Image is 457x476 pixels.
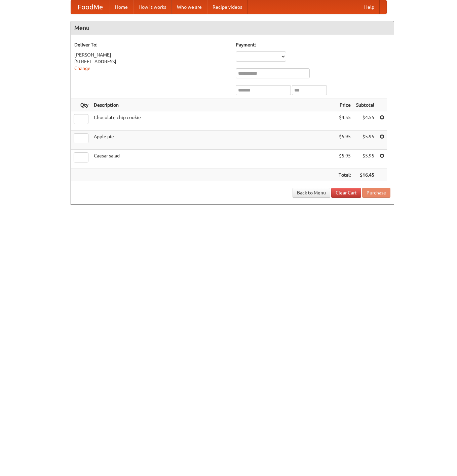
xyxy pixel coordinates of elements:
[353,169,377,181] th: $16.45
[91,131,336,150] td: Apple pie
[336,150,353,169] td: $5.95
[336,169,353,181] th: Total:
[74,51,229,58] div: [PERSON_NAME]
[74,58,229,65] div: [STREET_ADDRESS]
[353,111,377,131] td: $4.55
[110,0,133,14] a: Home
[331,188,361,198] a: Clear Cart
[353,131,377,150] td: $5.95
[236,41,390,48] h5: Payment:
[336,131,353,150] td: $5.95
[293,188,330,198] a: Back to Menu
[207,0,247,14] a: Recipe videos
[74,66,90,71] a: Change
[362,188,390,198] button: Purchase
[353,150,377,169] td: $5.95
[91,150,336,169] td: Caesar salad
[359,0,380,14] a: Help
[71,0,110,14] a: FoodMe
[91,99,336,111] th: Description
[74,41,229,48] h5: Deliver To:
[133,0,172,14] a: How it works
[71,99,91,111] th: Qty
[172,0,207,14] a: Who we are
[336,111,353,131] td: $4.55
[71,21,394,35] h4: Menu
[336,99,353,111] th: Price
[91,111,336,131] td: Chocolate chip cookie
[353,99,377,111] th: Subtotal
